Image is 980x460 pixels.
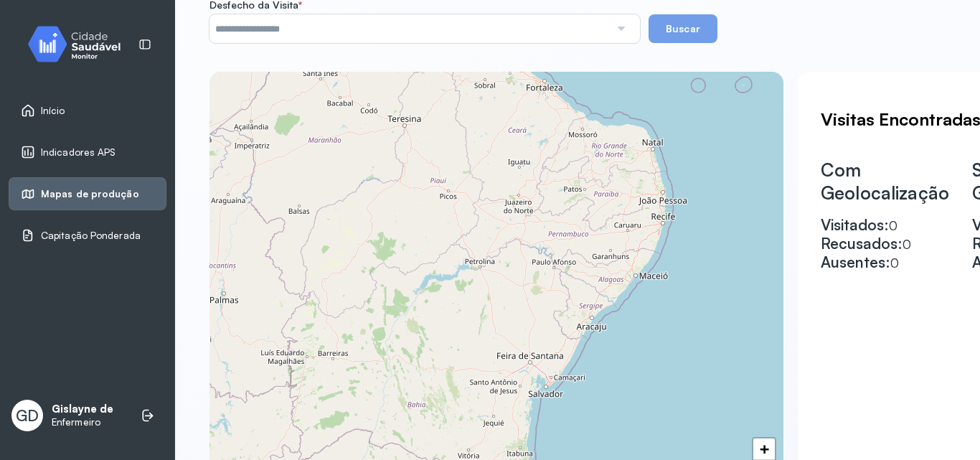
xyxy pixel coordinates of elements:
a: Zoom in [753,438,775,460]
a: Indicadores APS [21,145,154,159]
span: Início [41,105,65,117]
a: Capitação Ponderada [21,228,154,243]
span: Indicadores APS [41,146,116,159]
span: + [760,440,769,458]
span: GD [16,406,39,425]
span: Recusados: [821,234,903,253]
span: 0 [903,237,911,252]
div: Com Geolocalização [821,159,949,204]
a: Início [21,103,154,118]
button: Buscar [649,14,717,43]
span: Visitados: [821,215,889,234]
a: Mapas de produção [21,187,154,201]
img: monitor.svg [15,23,144,65]
p: Gislayne de [52,403,113,416]
span: 0 [889,218,897,233]
span: Ausentes: [821,253,890,271]
span: 0 [890,255,899,271]
span: Mapas de produção [41,188,139,200]
p: Enfermeiro [52,416,113,428]
span: Capitação Ponderada [41,230,141,242]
